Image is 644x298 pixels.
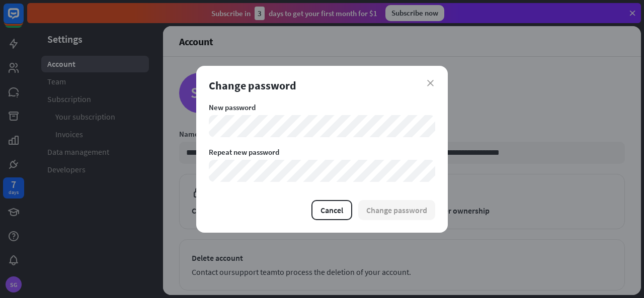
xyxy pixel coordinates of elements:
label: Repeat new password [209,147,435,157]
button: Cancel [311,200,352,220]
i: close [427,80,434,86]
label: New password [209,103,435,112]
div: Change password [209,78,435,92]
button: Open LiveChat chat widget [8,4,38,34]
button: Change password [358,200,435,220]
